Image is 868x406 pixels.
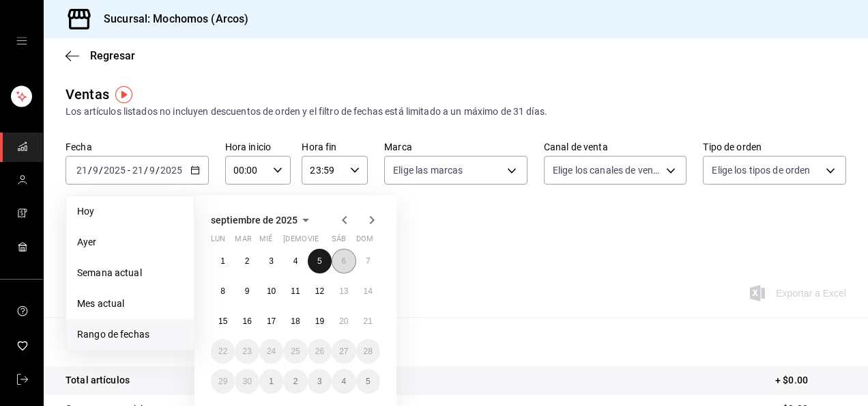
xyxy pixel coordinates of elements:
abbr: jueves [283,234,364,249]
button: 23 de septiembre de 2025 [235,339,259,364]
input: -- [149,165,156,176]
button: 27 de septiembre de 2025 [332,339,356,364]
input: -- [76,165,88,176]
button: septiembre de 2025 [211,212,314,228]
button: 3 de septiembre de 2025 [259,249,283,273]
abbr: 23 de septiembre de 2025 [242,347,251,356]
p: + $0.00 [775,373,846,388]
button: 9 de septiembre de 2025 [235,279,259,303]
abbr: 13 de septiembre de 2025 [339,286,348,296]
img: Tooltip marker [115,86,132,103]
input: -- [132,165,144,176]
abbr: 11 de septiembre de 2025 [291,286,300,296]
input: ---- [103,165,126,176]
abbr: miércoles [259,234,272,249]
button: 19 de septiembre de 2025 [308,309,332,334]
abbr: 1 de septiembre de 2025 [220,256,225,266]
abbr: 5 de octubre de 2025 [366,377,371,386]
span: / [99,165,103,176]
button: 17 de septiembre de 2025 [259,309,283,334]
abbr: viernes [308,234,319,249]
button: 12 de septiembre de 2025 [308,279,332,303]
button: 8 de septiembre de 2025 [211,279,235,303]
button: 24 de septiembre de 2025 [259,339,283,364]
button: 5 de octubre de 2025 [356,369,380,394]
label: Hora fin [302,142,368,152]
abbr: 16 de septiembre de 2025 [242,316,251,326]
div: Los artículos listados no incluyen descuentos de orden y el filtro de fechas está limitado a un m... [66,105,846,119]
button: 22 de septiembre de 2025 [211,339,235,364]
p: Resumen [66,334,846,350]
label: Fecha [66,142,209,152]
label: Canal de venta [544,142,687,152]
span: - [128,165,130,176]
label: Hora inicio [225,142,291,152]
abbr: lunes [211,234,225,249]
button: 11 de septiembre de 2025 [283,279,307,303]
button: 1 de septiembre de 2025 [211,249,235,273]
abbr: sábado [332,234,346,249]
button: open drawer [16,36,27,46]
abbr: 22 de septiembre de 2025 [218,347,227,356]
button: 7 de septiembre de 2025 [356,249,380,273]
abbr: 12 de septiembre de 2025 [315,286,324,296]
button: 25 de septiembre de 2025 [283,339,307,364]
span: Elige las marcas [393,163,463,177]
button: 14 de septiembre de 2025 [356,279,380,303]
button: 13 de septiembre de 2025 [332,279,356,303]
button: 3 de octubre de 2025 [308,369,332,394]
abbr: 5 de septiembre de 2025 [317,256,322,266]
abbr: 9 de septiembre de 2025 [245,286,250,296]
span: / [144,165,148,176]
label: Marca [384,142,527,152]
button: 2 de octubre de 2025 [283,369,307,394]
button: 6 de septiembre de 2025 [332,249,356,273]
span: Mes actual [77,297,183,311]
abbr: 20 de septiembre de 2025 [339,316,348,326]
abbr: domingo [356,234,373,249]
button: 20 de septiembre de 2025 [332,309,356,334]
button: 4 de octubre de 2025 [332,369,356,394]
input: -- [92,165,99,176]
abbr: 14 de septiembre de 2025 [364,286,373,296]
label: Tipo de orden [703,142,846,152]
button: 1 de octubre de 2025 [259,369,283,394]
abbr: 3 de septiembre de 2025 [269,256,274,266]
abbr: 7 de septiembre de 2025 [366,256,371,266]
abbr: 27 de septiembre de 2025 [339,347,348,356]
abbr: 26 de septiembre de 2025 [315,347,324,356]
abbr: 3 de octubre de 2025 [317,377,322,386]
abbr: 1 de octubre de 2025 [269,377,274,386]
input: ---- [160,165,183,176]
button: 26 de septiembre de 2025 [308,339,332,364]
span: Rango de fechas [77,327,183,342]
span: septiembre de 2025 [211,215,298,226]
abbr: 2 de octubre de 2025 [293,377,298,386]
button: 16 de septiembre de 2025 [235,309,259,334]
span: Semana actual [77,266,183,280]
abbr: 18 de septiembre de 2025 [291,316,300,326]
button: 21 de septiembre de 2025 [356,309,380,334]
abbr: 4 de octubre de 2025 [341,377,346,386]
abbr: 28 de septiembre de 2025 [364,347,373,356]
button: 15 de septiembre de 2025 [211,309,235,334]
span: Regresar [90,49,135,62]
abbr: 2 de septiembre de 2025 [245,256,250,266]
span: / [88,165,92,176]
button: 2 de septiembre de 2025 [235,249,259,273]
abbr: 6 de septiembre de 2025 [341,256,346,266]
abbr: martes [235,234,251,249]
abbr: 15 de septiembre de 2025 [218,316,227,326]
abbr: 8 de septiembre de 2025 [220,286,225,296]
p: Total artículos [66,373,130,388]
abbr: 10 de septiembre de 2025 [267,286,276,296]
span: / [156,165,160,176]
span: Ayer [77,235,183,249]
span: Elige los tipos de orden [712,163,810,177]
span: Elige los canales de venta [553,163,662,177]
h3: Sucursal: Mochomos (Arcos) [93,11,248,27]
div: Ventas [66,84,109,105]
button: 18 de septiembre de 2025 [283,309,307,334]
abbr: 30 de septiembre de 2025 [242,377,251,386]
